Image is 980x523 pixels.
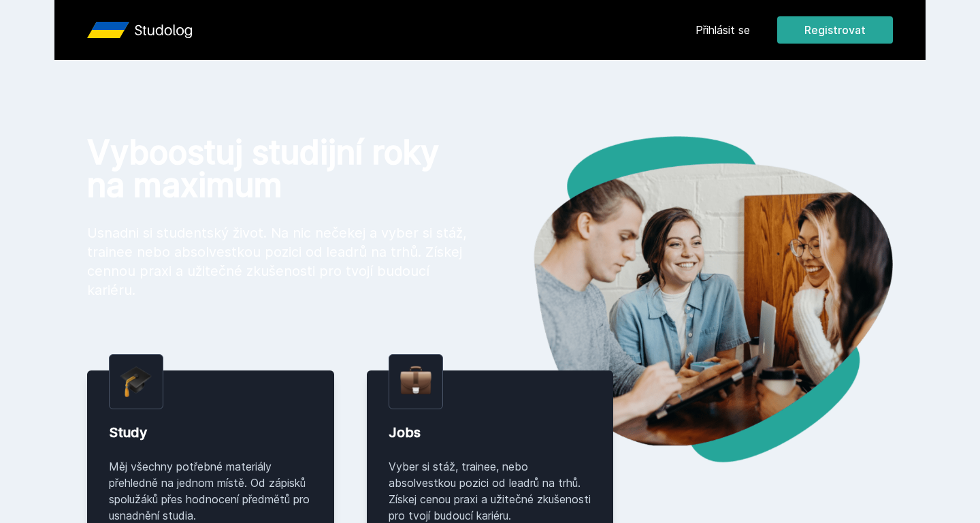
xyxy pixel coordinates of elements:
[777,16,893,44] button: Registrovat
[87,136,468,202] h1: Vyboostuj studijní roky na maximum
[400,363,431,398] img: briefcase.png
[389,423,592,442] div: Jobs
[696,22,750,38] a: Přihlásit se
[109,423,312,442] div: Study
[87,223,468,300] p: Usnadni si studentský život. Na nic nečekej a vyber si stáž, trainee nebo absolvestkou pozici od ...
[120,366,152,398] img: graduation-cap.png
[490,136,893,462] img: hero.png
